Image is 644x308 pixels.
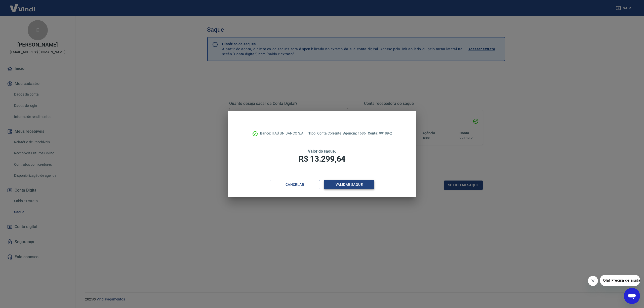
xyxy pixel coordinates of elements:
[600,275,640,286] iframe: Mensagem da empresa
[3,4,42,8] span: Olá! Precisa de ajuda?
[588,276,598,286] iframe: Fechar mensagem
[260,131,304,136] p: ITAÚ UNIBANCO S.A.
[270,180,320,189] button: Cancelar
[368,131,379,135] span: Conta:
[624,288,640,304] iframe: Botão para abrir a janela de mensagens
[308,131,317,135] span: Tipo:
[260,131,272,135] span: Banco:
[368,131,392,136] p: 99189-2
[308,131,341,136] p: Conta Corrente
[343,131,366,136] p: 1686
[299,154,345,164] span: R$ 13.299,64
[308,149,336,154] span: Valor do saque:
[324,180,374,189] button: Validar saque
[343,131,358,135] span: Agência:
